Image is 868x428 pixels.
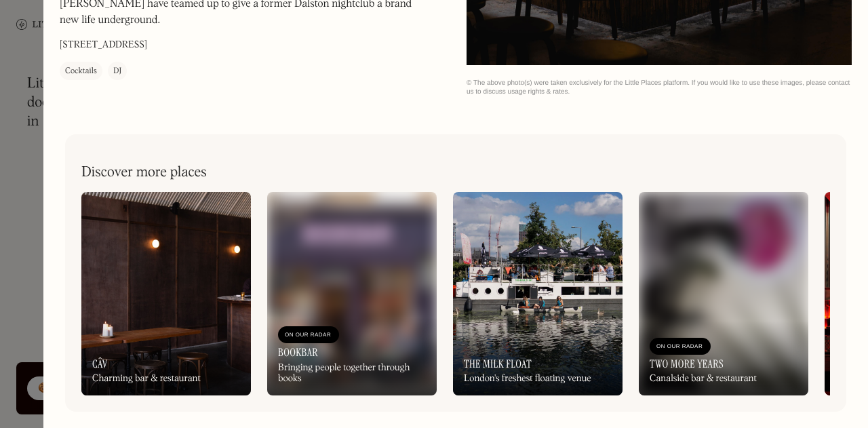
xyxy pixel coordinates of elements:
div: On Our Radar [656,340,704,353]
div: DJ [113,64,121,78]
p: [STREET_ADDRESS] [60,38,147,52]
div: © The above photo(s) were taken exclusively for the Little Places platform. If you would like to ... [467,79,852,96]
h3: Câv [92,357,108,370]
h3: Two More Years [650,357,724,370]
a: On Our RadarBookBarBringing people together through books [267,192,437,395]
a: On Our RadarTwo More YearsCanalside bar & restaurant [639,192,808,395]
div: Canalside bar & restaurant [650,373,757,385]
h3: BookBar [278,346,318,359]
a: CâvCharming bar & restaurant [81,192,251,395]
div: London's freshest floating venue [464,373,591,385]
h2: Discover more places [81,164,207,181]
div: Cocktails [65,64,97,78]
div: On Our Radar [285,328,332,342]
div: Charming bar & restaurant [92,373,201,385]
div: Bringing people together through books [278,362,426,385]
a: The Milk FloatLondon's freshest floating venue [453,192,623,395]
h3: The Milk Float [464,357,532,370]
